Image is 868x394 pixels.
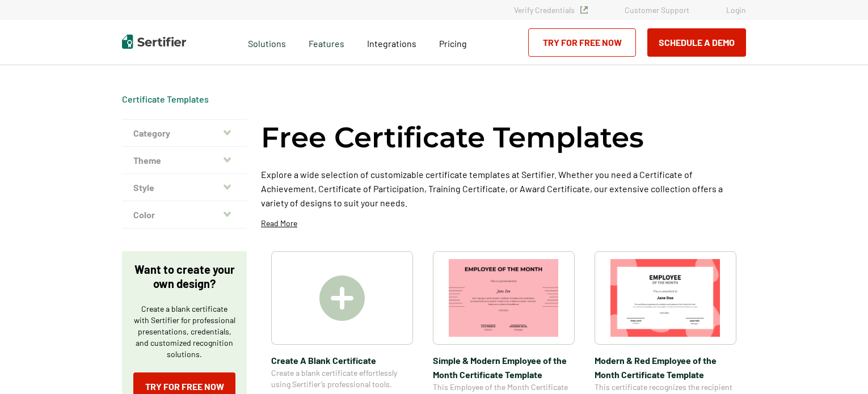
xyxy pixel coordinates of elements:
img: Modern & Red Employee of the Month Certificate Template [610,259,720,337]
div: Breadcrumb [122,94,209,105]
img: Create A Blank Certificate [319,276,365,321]
span: Simple & Modern Employee of the Month Certificate Template [433,353,575,382]
button: Color [122,201,247,228]
img: Simple & Modern Employee of the Month Certificate Template [449,259,559,337]
h1: Free Certificate Templates [261,119,644,156]
a: Try for Free Now [528,28,636,57]
a: Certificate Templates [122,94,209,104]
img: Sertifier | Digital Credentialing Platform [122,35,186,49]
p: Read More [261,218,297,229]
a: Pricing [439,35,467,49]
a: Login [726,5,746,15]
button: Theme [122,147,247,174]
span: Integrations [367,38,416,49]
a: Verify Credentials [514,5,588,15]
span: Modern & Red Employee of the Month Certificate Template [595,353,736,382]
img: Verified [580,6,588,14]
span: Features [309,35,344,49]
p: Want to create your own design? [133,262,235,291]
a: Integrations [367,35,416,49]
button: Style [122,174,247,201]
span: Certificate Templates [122,94,209,105]
a: Customer Support [625,5,689,15]
span: Create a blank certificate effortlessly using Sertifier’s professional tools. [271,367,413,390]
p: Explore a wide selection of customizable certificate templates at Sertifier. Whether you need a C... [261,167,746,210]
button: Category [122,120,247,147]
p: Create a blank certificate with Sertifier for professional presentations, credentials, and custom... [133,303,235,360]
span: Create A Blank Certificate [271,353,413,367]
span: Pricing [439,38,467,49]
span: Solutions [248,35,286,49]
